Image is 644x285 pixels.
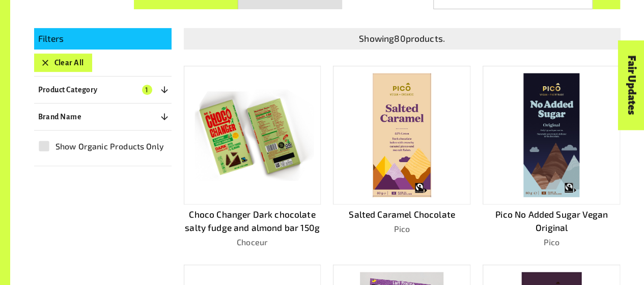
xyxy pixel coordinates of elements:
[34,54,92,72] button: Clear All
[483,208,620,235] p: Pico No Added Sugar Vegan Original
[333,66,470,248] a: Salted Caramel ChocolatePico
[184,66,321,248] a: Choco Changer Dark chocolate salty fudge and almond bar 150gChoceur
[38,84,98,96] p: Product Category
[483,236,620,248] p: Pico
[55,140,164,152] span: Show Organic Products Only
[333,223,470,235] p: Pico
[184,236,321,248] p: Choceur
[38,32,167,45] p: Filters
[188,32,617,45] p: Showing 80 products.
[34,81,172,99] button: Product Category
[142,85,152,95] span: 1
[184,208,321,235] p: Choco Changer Dark chocolate salty fudge and almond bar 150g
[333,208,470,221] p: Salted Caramel Chocolate
[34,108,172,126] button: Brand Name
[483,66,620,248] a: Pico No Added Sugar Vegan OriginalPico
[38,111,82,123] p: Brand Name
